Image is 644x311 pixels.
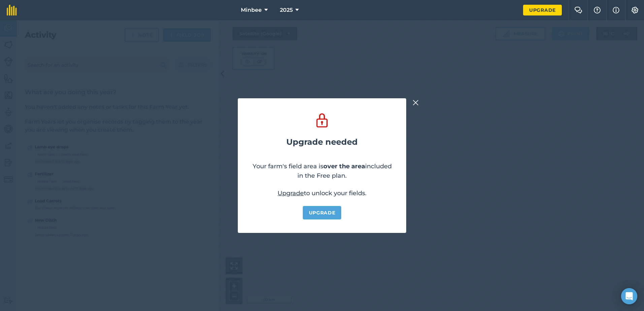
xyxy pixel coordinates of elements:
[323,163,365,170] strong: over the area
[278,189,304,197] a: Upgrade
[523,5,562,15] a: Upgrade
[280,6,293,14] span: 2025
[7,5,17,15] img: fieldmargin Logo
[278,188,366,198] p: to unlock your fields.
[303,206,342,219] a: Upgrade
[241,6,262,14] span: Minbee
[631,7,639,13] img: A cog icon
[574,7,582,13] img: Two speech bubbles overlapping with the left bubble in the forefront
[251,162,393,180] p: Your farm's field area is included in the Free plan.
[621,288,637,304] div: Open Intercom Messenger
[413,99,419,107] img: svg+xml;base64,PHN2ZyB4bWxucz0iaHR0cDovL3d3dy53My5vcmcvMjAwMC9zdmciIHdpZHRoPSIyMiIgaGVpZ2h0PSIzMC...
[286,137,358,147] h2: Upgrade needed
[593,7,601,13] img: A question mark icon
[613,6,619,14] img: svg+xml;base64,PHN2ZyB4bWxucz0iaHR0cDovL3d3dy53My5vcmcvMjAwMC9zdmciIHdpZHRoPSIxNyIgaGVpZ2h0PSIxNy...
